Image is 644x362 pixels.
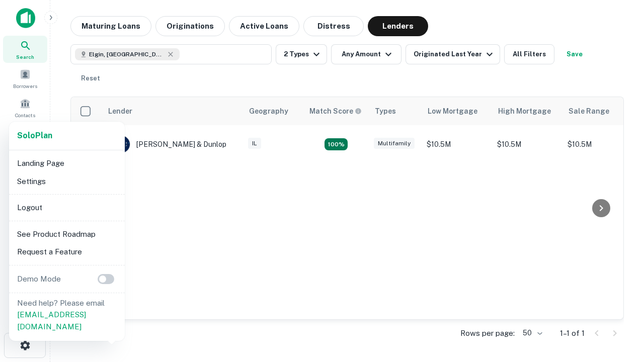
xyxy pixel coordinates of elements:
p: Need help? Please email [17,297,117,333]
li: Landing Page [13,154,121,172]
li: Request a Feature [13,243,121,261]
li: Settings [13,172,121,191]
li: Logout [13,199,121,217]
strong: Solo Plan [17,131,52,140]
a: SoloPlan [17,130,52,142]
iframe: Chat Widget [594,249,644,298]
li: See Product Roadmap [13,225,121,243]
p: Demo Mode [13,273,65,285]
a: [EMAIL_ADDRESS][DOMAIN_NAME] [17,310,86,331]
